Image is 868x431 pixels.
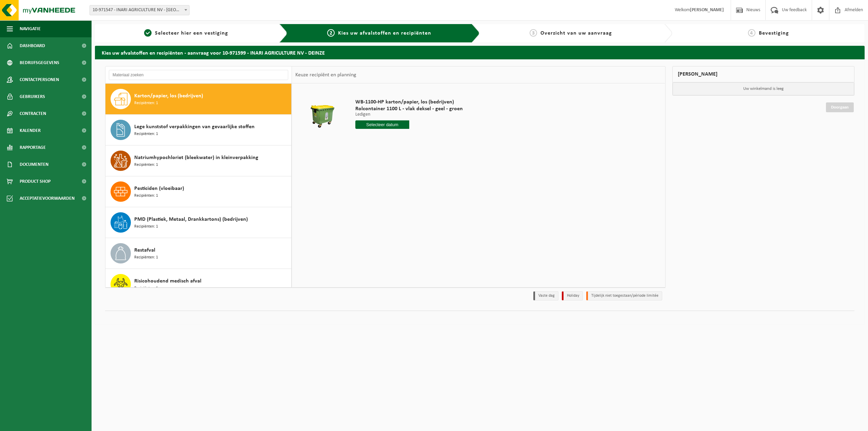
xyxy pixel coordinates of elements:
[155,31,228,36] span: Selecteer hier een vestiging
[109,70,288,80] input: Materiaal zoeken
[134,131,158,137] span: Recipiënten: 1
[20,20,41,37] span: Navigatie
[144,29,152,37] span: 1
[355,105,463,112] span: Rolcontainer 1100 L - vlak deksel - geel - groen
[20,105,46,122] span: Contracten
[20,173,51,190] span: Product Shop
[826,102,854,112] a: Doorgaan
[105,84,292,115] button: Karton/papier, los (bedrijven) Recipiënten: 1
[355,112,463,117] p: Ledigen
[530,29,537,37] span: 3
[540,31,612,36] span: Overzicht van uw aanvraag
[134,193,158,199] span: Recipiënten: 1
[105,207,292,238] button: PMD (Plastiek, Metaal, Drankkartons) (bedrijven) Recipiënten: 1
[134,92,203,100] span: Karton/papier, los (bedrijven)
[759,31,789,36] span: Bevestiging
[134,246,155,254] span: Restafval
[20,71,59,88] span: Contactpersonen
[98,29,274,37] a: 1Selecteer hier een vestiging
[292,66,360,83] div: Keuze recipiënt en planning
[134,285,158,292] span: Recipiënten: 1
[748,29,755,37] span: 4
[533,291,558,300] li: Vaste dag
[20,37,45,54] span: Dashboard
[105,238,292,269] button: Restafval Recipiënten: 1
[20,139,46,156] span: Rapportage
[20,190,75,207] span: Acceptatievoorwaarden
[562,291,583,300] li: Holiday
[134,123,255,131] span: Lege kunststof verpakkingen van gevaarlijke stoffen
[672,66,855,82] div: [PERSON_NAME]
[355,99,463,105] span: WB-1100-HP karton/papier, los (bedrijven)
[20,122,41,139] span: Kalender
[134,100,158,106] span: Recipiënten: 1
[20,54,59,71] span: Bedrijfsgegevens
[105,269,292,300] button: Risicohoudend medisch afval Recipiënten: 1
[20,156,48,173] span: Documenten
[134,154,258,162] span: Natriumhypochloriet (bleekwater) in kleinverpakking
[134,254,158,261] span: Recipiënten: 1
[586,291,662,300] li: Tijdelijk niet toegestaan/période limitée
[338,31,431,36] span: Kies uw afvalstoffen en recipiënten
[90,5,190,15] span: 10-971547 - INARI AGRICULTURE NV - DEINZE
[105,145,292,176] button: Natriumhypochloriet (bleekwater) in kleinverpakking Recipiënten: 1
[355,120,409,129] input: Selecteer datum
[327,29,335,37] span: 2
[105,176,292,207] button: Pesticiden (vloeibaar) Recipiënten: 1
[134,223,158,230] span: Recipiënten: 1
[95,46,865,59] h2: Kies uw afvalstoffen en recipiënten - aanvraag voor 10-971599 - INARI AGRICULTURE NV - DEINZE
[134,277,201,285] span: Risicohoudend medisch afval
[134,162,158,168] span: Recipiënten: 1
[134,215,248,223] span: PMD (Plastiek, Metaal, Drankkartons) (bedrijven)
[20,88,45,105] span: Gebruikers
[690,7,724,13] strong: [PERSON_NAME]
[105,115,292,145] button: Lege kunststof verpakkingen van gevaarlijke stoffen Recipiënten: 1
[90,5,189,15] span: 10-971547 - INARI AGRICULTURE NV - DEINZE
[134,184,184,193] span: Pesticiden (vloeibaar)
[673,82,854,95] p: Uw winkelmand is leeg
